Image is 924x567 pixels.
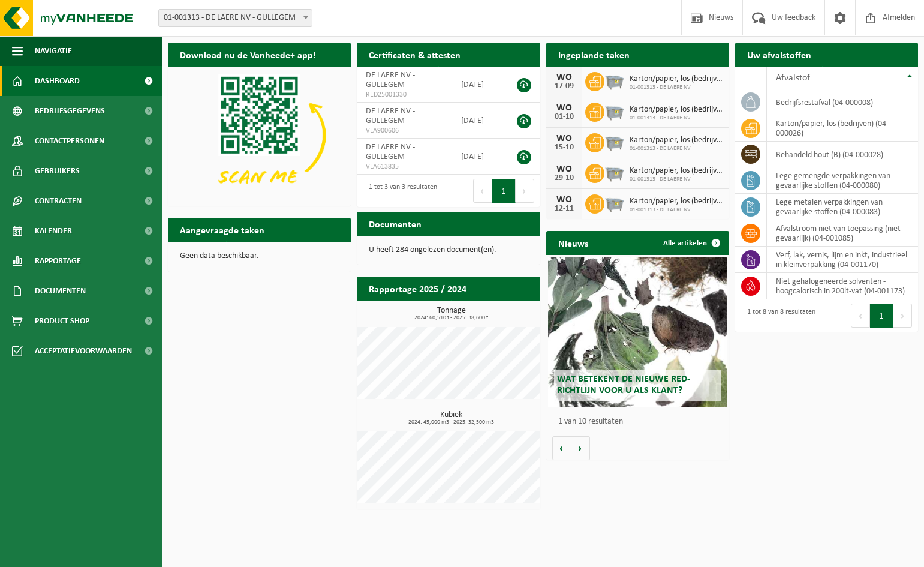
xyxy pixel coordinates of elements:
[604,193,625,213] img: WB-2500-GAL-GY-01
[851,304,870,328] button: Previous
[767,194,918,220] td: lege metalen verpakkingen van gevaarlijke stoffen (04-000083)
[630,74,723,84] span: Karton/papier, los (bedrijven)
[35,66,80,96] span: Dashboard
[571,436,590,460] button: Volgende
[552,73,576,82] div: WO
[366,126,442,136] span: VLA900606
[630,206,723,214] span: 01-001313 - DE LAERE NV
[552,195,576,205] div: WO
[630,84,723,91] span: 01-001313 - DE LAERE NV
[552,113,576,121] div: 01-10
[767,220,918,247] td: afvalstroom niet van toepassing (niet gevaarlijk) (04-001085)
[452,103,505,139] td: [DATE]
[35,126,104,156] span: Contactpersonen
[767,273,918,299] td: niet gehalogeneerde solventen - hoogcalorisch in 200lt-vat (04-001173)
[366,90,442,100] span: RED25001330
[452,67,505,103] td: [DATE]
[363,307,540,321] h3: Tonnage
[35,156,80,186] span: Gebruikers
[159,10,312,26] span: 01-001313 - DE LAERE NV - GULLEGEM
[35,276,86,306] span: Documenten
[546,231,600,254] h2: Nieuws
[357,212,434,235] h2: Documenten
[604,70,625,91] img: WB-2500-GAL-GY-01
[369,246,528,254] p: U heeft 284 ongelezen document(en).
[767,247,918,273] td: verf, lak, vernis, lijm en inkt, industrieel in kleinverpakking (04-001170)
[767,142,918,167] td: behandeld hout (B) (04-000028)
[452,139,505,175] td: [DATE]
[366,143,415,161] span: DE LAERE NV - GULLEGEM
[363,178,437,204] div: 1 tot 3 van 3 resultaten
[735,43,823,66] h2: Uw afvalstoffen
[357,277,478,300] h2: Rapportage 2025 / 2024
[741,302,815,329] div: 1 tot 8 van 8 resultaten
[180,252,339,260] p: Geen data beschikbaar.
[630,145,723,152] span: 01-001313 - DE LAERE NV
[870,304,893,328] button: 1
[492,179,516,203] button: 1
[35,96,105,126] span: Bedrijfsgegevens
[35,336,132,366] span: Acceptatievoorwaarden
[546,43,642,66] h2: Ingeplande taken
[451,300,539,324] a: Bekijk rapportage
[168,43,328,66] h2: Download nu de Vanheede+ app!
[552,134,576,143] div: WO
[552,82,576,91] div: 17-09
[366,107,415,125] span: DE LAERE NV - GULLEGEM
[552,436,571,460] button: Vorige
[168,218,276,241] h2: Aangevraagde taken
[604,101,625,121] img: WB-2500-GAL-GY-01
[35,36,72,66] span: Navigatie
[776,73,810,83] span: Afvalstof
[548,257,727,407] a: Wat betekent de nieuwe RED-richtlijn voor u als klant?
[552,143,576,152] div: 15-10
[630,176,723,183] span: 01-001313 - DE LAERE NV
[168,67,351,204] img: Download de VHEPlus App
[552,205,576,213] div: 12-11
[35,306,89,336] span: Product Shop
[473,179,492,203] button: Previous
[363,411,540,425] h3: Kubiek
[363,419,540,425] span: 2024: 45,000 m3 - 2025: 32,500 m3
[35,186,82,216] span: Contracten
[630,105,723,115] span: Karton/papier, los (bedrijven)
[552,103,576,113] div: WO
[363,315,540,321] span: 2024: 60,510 t - 2025: 38,600 t
[604,162,625,182] img: WB-2500-GAL-GY-01
[158,9,312,27] span: 01-001313 - DE LAERE NV - GULLEGEM
[35,246,81,276] span: Rapportage
[630,115,723,122] span: 01-001313 - DE LAERE NV
[366,162,442,172] span: VLA613835
[893,304,912,328] button: Next
[630,166,723,176] span: Karton/papier, los (bedrijven)
[630,197,723,206] span: Karton/papier, los (bedrijven)
[604,131,625,152] img: WB-2500-GAL-GY-01
[767,89,918,115] td: bedrijfsrestafval (04-000008)
[654,231,728,255] a: Alle artikelen
[552,164,576,174] div: WO
[516,179,534,203] button: Next
[767,167,918,194] td: lege gemengde verpakkingen van gevaarlijke stoffen (04-000080)
[366,71,415,89] span: DE LAERE NV - GULLEGEM
[357,43,472,66] h2: Certificaten & attesten
[558,418,723,426] p: 1 van 10 resultaten
[767,115,918,142] td: karton/papier, los (bedrijven) (04-000026)
[35,216,72,246] span: Kalender
[557,374,690,395] span: Wat betekent de nieuwe RED-richtlijn voor u als klant?
[630,136,723,145] span: Karton/papier, los (bedrijven)
[552,174,576,182] div: 29-10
